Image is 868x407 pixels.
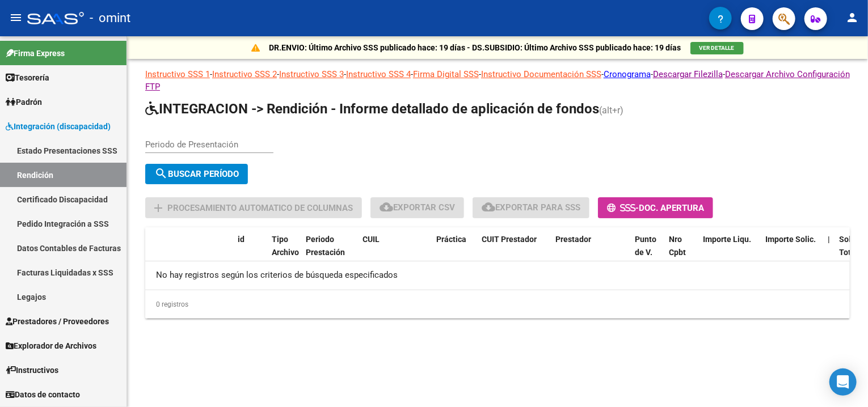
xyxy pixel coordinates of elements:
[6,315,109,328] span: Prestadores / Proveedores
[167,203,353,213] span: Procesamiento automatico de columnas
[145,68,850,93] p: - - - - - - - -
[145,164,248,184] button: Buscar Período
[306,235,345,257] span: Periodo Prestación
[145,101,599,117] span: INTEGRACION -> Rendición - Informe detallado de aplicación de fondos
[267,227,301,277] datatable-header-cell: Tipo Archivo
[690,42,744,54] button: VER DETALLE
[6,96,42,108] span: Padrón
[761,227,823,277] datatable-header-cell: Importe Solic.
[432,227,477,277] datatable-header-cell: Práctica
[481,69,601,79] a: Instructivo Documentación SSS
[6,47,65,60] span: Firma Express
[346,69,411,79] a: Instructivo SSS 4
[380,200,393,214] mat-icon: cloud_download
[233,227,267,277] datatable-header-cell: id
[363,235,380,244] span: CUIL
[630,227,664,277] datatable-header-cell: Punto de V.
[828,235,830,244] span: |
[639,203,704,213] span: Doc. Apertura
[90,6,130,31] span: - omint
[145,69,210,79] a: Instructivo SSS 1
[9,11,23,24] mat-icon: menu
[370,197,464,218] button: Exportar CSV
[269,41,681,54] p: DR.ENVIO: Último Archivo SSS publicado hace: 19 días - DS.SUBSIDIO: Último Archivo SSS publicado ...
[145,261,850,290] div: No hay registros según los criterios de búsqueda especificados
[238,235,245,244] span: id
[6,340,96,352] span: Explorador de Archivos
[604,69,651,79] a: Cronograma
[272,235,299,257] span: Tipo Archivo
[6,364,58,376] span: Instructivos
[765,235,816,244] span: Importe Solic.
[473,197,589,218] button: Exportar para SSS
[823,227,835,277] datatable-header-cell: |
[380,202,455,213] span: Exportar CSV
[599,105,623,116] span: (alt+r)
[154,167,168,180] mat-icon: search
[301,227,358,277] datatable-header-cell: Periodo Prestación
[6,120,111,133] span: Integración (discapacidad)
[845,11,859,24] mat-icon: person
[703,235,751,244] span: Importe Liqu.
[482,202,580,213] span: Exportar para SSS
[279,69,344,79] a: Instructivo SSS 3
[664,227,698,277] datatable-header-cell: Nro Cpbt
[477,227,551,277] datatable-header-cell: CUIT Prestador
[151,201,165,215] mat-icon: add
[551,227,630,277] datatable-header-cell: Prestador
[669,235,686,257] span: Nro Cpbt
[145,290,850,319] div: 0 registros
[6,71,49,84] span: Tesorería
[482,200,495,214] mat-icon: cloud_download
[358,227,432,277] datatable-header-cell: CUIL
[700,45,735,51] span: VER DETALLE
[154,169,239,179] span: Buscar Período
[6,388,80,401] span: Datos de contacto
[698,227,761,277] datatable-header-cell: Importe Liqu.
[145,197,362,218] button: Procesamiento automatico de columnas
[555,235,591,244] span: Prestador
[635,235,656,257] span: Punto de V.
[653,69,723,79] a: Descargar Filezilla
[436,235,466,244] span: Práctica
[413,69,479,79] a: Firma Digital SSS
[607,203,639,213] span: -
[829,368,857,396] div: Open Intercom Messenger
[482,235,537,244] span: CUIT Prestador
[598,197,713,218] button: -Doc. Apertura
[212,69,277,79] a: Instructivo SSS 2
